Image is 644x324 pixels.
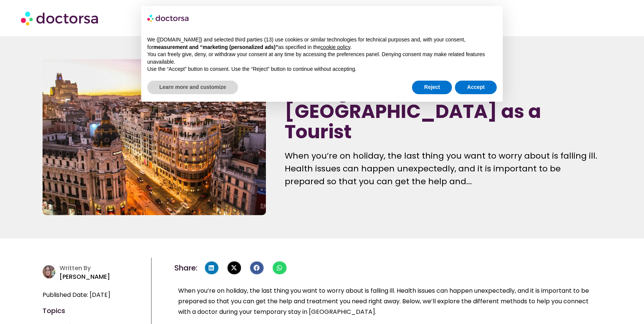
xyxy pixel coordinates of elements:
[43,265,55,278] img: author
[174,264,197,272] h4: Share:
[43,308,147,314] h4: Topics
[147,66,497,73] p: Use the “Accept” button to consent. Use the “Reject” button to continue without accepting.
[320,44,350,50] a: cookie policy
[285,150,601,188] p: When you’re on holiday, the last thing you want to worry about is falling ill. Health issues can ...
[178,286,589,316] span: When you’re on holiday, the last thing you want to worry about is falling ill. Health issues can ...
[60,272,147,282] p: [PERSON_NAME]
[273,261,286,274] div: Share on whatsapp
[227,261,241,274] div: Share on x-twitter
[153,44,278,50] strong: measurement and “marketing (personalized ads)”
[205,261,218,274] div: Share on linkedin
[60,264,147,272] h4: Written By
[285,81,601,142] h1: Seeing a Doctor in [GEOGRAPHIC_DATA] as a Tourist
[147,81,238,94] button: Learn more and customize
[455,81,497,94] button: Accept
[43,59,266,215] img: Seeing a Doctor in Spain as a Tourist - a practical guide for travelers
[147,12,189,24] img: logo
[412,81,452,94] button: Reject
[250,261,264,274] div: Share on facebook
[147,51,497,66] p: You can freely give, deny, or withdraw your consent at any time by accessing the preferences pane...
[43,290,110,300] span: Published Date: [DATE]
[147,36,497,51] p: We ([DOMAIN_NAME]) and selected third parties (13) use cookies or similar technologies for techni...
